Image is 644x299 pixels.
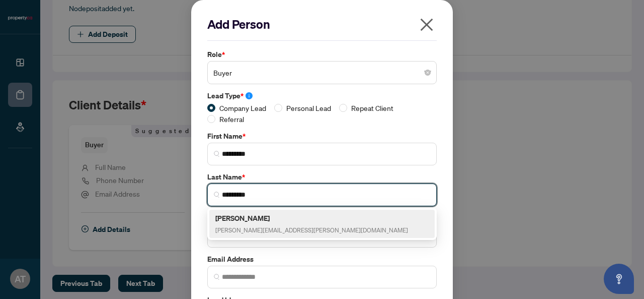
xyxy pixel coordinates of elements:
label: Email Address [207,254,437,265]
span: [PERSON_NAME][EMAIL_ADDRESS][PERSON_NAME][DOMAIN_NAME] [215,226,408,234]
span: Company Lead [215,102,270,113]
span: Referral [215,113,248,125]
span: close-circle [425,70,431,76]
span: info-circle [246,92,253,99]
label: Lead Type [207,90,437,101]
label: First Name [207,131,437,142]
label: Role [207,49,437,60]
span: Personal Lead [282,102,335,113]
span: close [419,17,435,33]
label: Last Name [207,171,437,183]
h5: [PERSON_NAME] [215,212,408,224]
img: search_icon [214,274,220,280]
button: Open asap [604,264,634,294]
img: search_icon [214,151,220,157]
h2: Add Person [207,16,437,32]
img: search_icon [214,192,220,198]
span: Repeat Client [347,102,397,113]
span: Buyer [213,63,431,82]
